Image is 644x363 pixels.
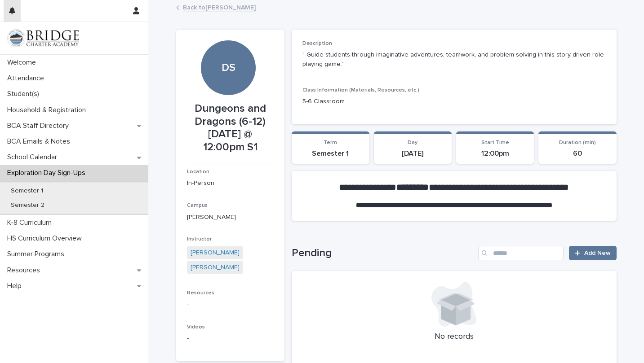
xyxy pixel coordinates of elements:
p: Welcome [4,58,43,67]
h1: Pending [292,247,475,260]
img: V1C1m3IdTEidaUdm9Hs0 [7,29,79,47]
span: Day [408,140,417,145]
a: Back to[PERSON_NAME] [183,2,256,12]
span: Duration (min) [559,140,596,145]
p: - [187,334,274,343]
p: BCA Staff Directory [4,122,76,130]
span: Campus [187,203,208,208]
p: HS Curriculum Overview [4,234,89,243]
input: Search [478,246,564,260]
a: Add New [569,246,616,260]
p: [DATE] [379,149,446,158]
span: Instructor [187,236,212,242]
span: Description [302,41,332,46]
p: Semester 1 [297,149,364,158]
p: 5-6 Classroom [302,97,606,106]
span: Videos [187,324,205,330]
p: Household & Registration [4,106,93,114]
p: 12:00pm [462,149,529,158]
p: Student(s) [4,90,46,98]
span: Start Time [481,140,509,145]
p: School Calendar [4,153,64,162]
div: DS [201,6,256,74]
p: Attendance [4,74,51,83]
p: In-Person [187,179,274,188]
p: - [187,300,274,310]
p: K-8 Curriculum [4,219,59,227]
p: Exploration Day Sign-Ups [4,169,93,177]
span: Resources [187,290,214,296]
p: Dungeons and Dragons (6-12) [DATE] @ 12:00pm S1 [187,102,274,154]
p: Help [4,282,29,290]
p: Semester 2 [4,201,52,209]
p: Resources [4,266,47,275]
p: BCA Emails & Notes [4,137,77,146]
span: Location [187,169,209,175]
a: [PERSON_NAME] [191,263,240,272]
p: 60 [544,149,611,158]
p: Summer Programs [4,250,71,258]
p: Semester 1 [4,187,50,195]
span: Add New [584,250,611,256]
span: Class Information (Materials, Resources, etc.) [302,87,419,93]
p: No records [302,332,606,342]
p: [PERSON_NAME] [187,213,274,222]
p: " Guide students through imaginative adventures, teamwork, and problem-solving in this story-driv... [302,50,606,69]
a: [PERSON_NAME] [191,248,240,258]
span: Term [324,140,337,145]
